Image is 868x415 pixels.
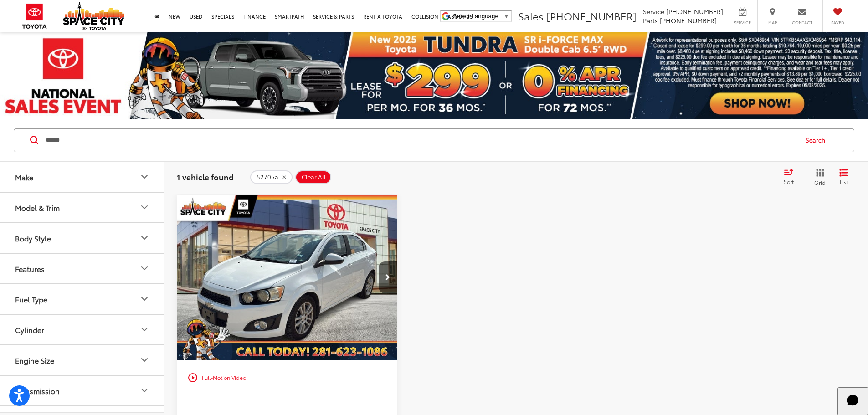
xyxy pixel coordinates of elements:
div: Transmission [15,386,60,395]
button: Select sort value [779,168,804,186]
span: Grid [814,179,826,186]
span: ▼ [503,13,509,20]
button: MakeMake [0,162,164,192]
div: Transmission [139,385,150,396]
div: Model & Trim [139,202,150,213]
button: Model & TrimModel & Trim [0,193,164,222]
span: 52705a [257,174,278,181]
span: [PHONE_NUMBER] [546,9,637,23]
span: List [839,178,848,186]
div: Features [15,264,45,273]
input: Search by Make, Model, or Keyword [45,129,797,151]
span: Saved [827,20,847,26]
span: 1 vehicle found [177,171,234,182]
span: Clear All [302,174,326,181]
a: 2014 Chevrolet Sonic LT Auto FWD2014 Chevrolet Sonic LT Auto FWD2014 Chevrolet Sonic LT Auto FWD2... [176,195,398,360]
button: TransmissionTransmission [0,376,164,405]
span: Map [762,20,782,26]
span: [PHONE_NUMBER] [666,7,723,16]
span: Sales [518,9,544,23]
button: Fuel TypeFuel Type [0,284,164,314]
div: Fuel Type [15,295,47,303]
button: FeaturesFeatures [0,254,164,283]
div: Model & Trim [15,203,60,212]
button: Search [797,129,838,152]
button: Next image [379,261,397,293]
span: [PHONE_NUMBER] [660,16,717,25]
button: Grid View [804,168,832,186]
span: Contact [792,20,812,26]
span: Service [643,7,664,16]
div: Make [15,173,33,181]
span: Parts [643,16,658,25]
button: Clear All [295,170,331,184]
span: Select Language [453,13,498,20]
div: 2014 Chevrolet Sonic LT 0 [176,195,398,360]
button: Body StyleBody Style [0,223,164,253]
img: 2014 Chevrolet Sonic LT Auto FWD [176,195,398,361]
div: Features [139,263,150,274]
div: Cylinder [139,324,150,335]
img: Space City Toyota [63,2,124,30]
div: Fuel Type [139,293,150,304]
button: List View [832,168,855,186]
a: Select Language​ [453,13,509,20]
div: Engine Size [139,354,150,365]
div: Engine Size [15,356,54,364]
button: Engine SizeEngine Size [0,345,164,375]
button: CylinderCylinder [0,315,164,344]
div: Cylinder [15,325,44,334]
div: Make [139,171,150,182]
span: ​ [501,13,501,20]
span: Service [732,20,753,26]
button: remove 52705a [250,170,293,184]
svg: Start Chat [841,389,865,412]
div: Body Style [15,234,51,242]
span: Sort [784,178,794,185]
div: Body Style [139,232,150,243]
